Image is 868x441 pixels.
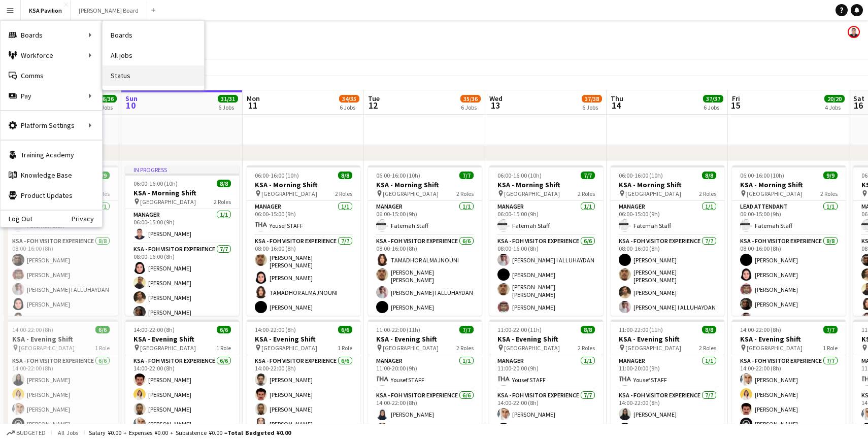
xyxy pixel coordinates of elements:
h3: KSA - Evening Shift [368,334,482,344]
span: 2 Roles [699,190,716,197]
span: 06:00-16:00 (10h) [133,180,178,187]
span: 8/8 [217,180,231,187]
span: [GEOGRAPHIC_DATA] [19,344,75,352]
h3: KSA - Evening Shift [125,334,239,344]
span: 37/38 [582,95,602,103]
span: Fri [732,94,740,103]
span: 06:00-16:00 (10h) [376,172,420,179]
span: 14:00-22:00 (8h) [255,326,296,333]
div: 6 Jobs [340,104,359,111]
span: [GEOGRAPHIC_DATA] [504,190,560,197]
button: [PERSON_NAME] Board [71,1,147,20]
span: 11:00-22:00 (11h) [497,326,542,333]
span: 10 [124,99,138,111]
span: Total Budgeted ¥0.00 [227,429,291,436]
div: 6 Jobs [461,104,480,111]
app-card-role: KSA - FOH Visitor Experience7/708:00-16:00 (8h)[PERSON_NAME][PERSON_NAME][PERSON_NAME][PERSON_NAME] [125,244,239,369]
a: Comms [1,65,102,86]
span: 06:00-16:00 (10h) [619,172,663,179]
app-job-card: 06:00-16:00 (10h)8/8KSA - Morning Shift [GEOGRAPHIC_DATA]2 RolesManager1/106:00-15:00 (9h)Fatemah... [611,165,724,316]
span: 15 [730,99,740,111]
h3: KSA - Morning Shift [247,180,360,189]
span: [GEOGRAPHIC_DATA] [504,344,560,352]
span: 11:00-22:00 (11h) [619,326,663,333]
span: 31/31 [218,95,238,103]
div: Platform Settings [1,115,102,135]
span: [GEOGRAPHIC_DATA] [261,344,317,352]
h3: KSA - Evening Shift [489,334,603,344]
h3: KSA - Evening Shift [611,334,724,344]
app-card-role: Manager1/106:00-15:00 (9h)Fatemah Staff [368,201,482,235]
div: 6 Jobs [218,104,238,111]
h3: KSA - Evening Shift [4,334,118,344]
span: 2 Roles [335,190,352,197]
app-card-role: Manager1/106:00-15:00 (9h)[PERSON_NAME] [125,209,239,244]
span: 13 [488,99,503,111]
span: 1 Role [823,344,838,352]
span: [GEOGRAPHIC_DATA] [625,344,681,352]
app-job-card: In progress06:00-16:00 (10h)8/8KSA - Morning Shift [GEOGRAPHIC_DATA]2 RolesManager1/106:00-15:00 ... [125,165,239,316]
app-card-role: LEAD ATTENDANT1/106:00-15:00 (9h)Fatemah Staff [732,201,846,235]
span: [GEOGRAPHIC_DATA] [140,198,196,206]
app-card-role: KSA - FOH Visitor Experience6/608:00-16:00 (8h)TAMADHOR ALMAJNOUNI[PERSON_NAME] [PERSON_NAME][PER... [368,235,482,347]
app-card-role: KSA - FOH Visitor Experience7/708:00-16:00 (8h)[PERSON_NAME][PERSON_NAME] [PERSON_NAME][PERSON_NA... [611,235,724,361]
span: 2 Roles [456,190,474,197]
span: 1 Role [338,344,352,352]
app-job-card: 06:00-16:00 (10h)9/9KSA - Morning Shift [GEOGRAPHIC_DATA]2 RolesLEAD ATTENDANT1/106:00-15:00 (9h)... [732,165,846,316]
app-card-role: KSA - FOH Visitor Experience6/608:00-16:00 (8h)[PERSON_NAME] I ALLUHAYDAN[PERSON_NAME][PERSON_NAM... [489,235,603,347]
span: 36/36 [96,95,117,103]
app-card-role: Manager1/111:00-20:00 (9h)Yousef STAFF [489,355,603,390]
span: 1 Role [216,344,231,352]
span: 2 Roles [699,344,716,352]
a: Boards [103,25,204,45]
span: Sat [853,94,864,103]
span: 2 Roles [820,190,838,197]
span: 7/7 [823,326,838,333]
button: Budgeted [5,427,47,438]
app-card-role: KSA - FOH Visitor Experience8/808:00-16:00 (8h)[PERSON_NAME][PERSON_NAME][PERSON_NAME][PERSON_NAM... [732,235,846,376]
span: 7/7 [459,326,474,333]
span: 11 [245,99,260,111]
span: 2 Roles [456,344,474,352]
span: 11:00-22:00 (11h) [376,326,420,333]
h3: KSA - Morning Shift [125,188,239,197]
app-card-role: Manager1/111:00-20:00 (9h)Yousef STAFF [368,355,482,390]
span: [GEOGRAPHIC_DATA] [261,190,317,197]
a: Privacy [72,215,102,223]
span: 6/6 [217,326,231,333]
h3: KSA - Morning Shift [489,180,603,189]
a: Log Out [1,215,32,223]
span: All jobs [56,429,80,436]
span: 2 Roles [578,344,595,352]
app-job-card: 06:00-16:00 (10h)9/9KSA - Morning Shift [GEOGRAPHIC_DATA]2 RolesManager1/106:00-15:00 (9h)Fatemah... [4,165,118,316]
span: 34/35 [339,95,359,103]
div: Workforce [1,45,102,65]
h3: KSA - Evening Shift [732,334,846,344]
span: [GEOGRAPHIC_DATA] [383,344,439,352]
span: Sun [125,94,138,103]
app-job-card: 06:00-16:00 (10h)8/8KSA - Morning Shift [GEOGRAPHIC_DATA]2 RolesManager1/106:00-15:00 (9h)Yousef ... [247,165,360,316]
span: 20/20 [824,95,845,103]
span: 06:00-16:00 (10h) [255,172,299,179]
span: [GEOGRAPHIC_DATA] [140,344,196,352]
span: 14:00-22:00 (8h) [740,326,781,333]
a: Training Academy [1,145,102,165]
div: Pay [1,86,102,106]
span: 35/36 [460,95,481,103]
span: [GEOGRAPHIC_DATA] [383,190,439,197]
span: 14:00-22:00 (8h) [133,326,175,333]
span: Budgeted [16,429,46,436]
app-card-role: KSA - FOH Visitor Experience8/808:00-16:00 (8h)[PERSON_NAME][PERSON_NAME][PERSON_NAME] I ALLUHAYD... [4,235,118,376]
span: 16 [852,99,864,111]
a: All jobs [103,45,204,65]
span: Tue [368,94,380,103]
div: 4 Jobs [825,104,844,111]
span: 7/7 [459,172,474,179]
app-job-card: 06:00-16:00 (10h)7/7KSA - Morning Shift [GEOGRAPHIC_DATA]2 RolesManager1/106:00-15:00 (9h)Fatemah... [368,165,482,316]
a: Status [103,65,204,86]
span: Thu [611,94,623,103]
